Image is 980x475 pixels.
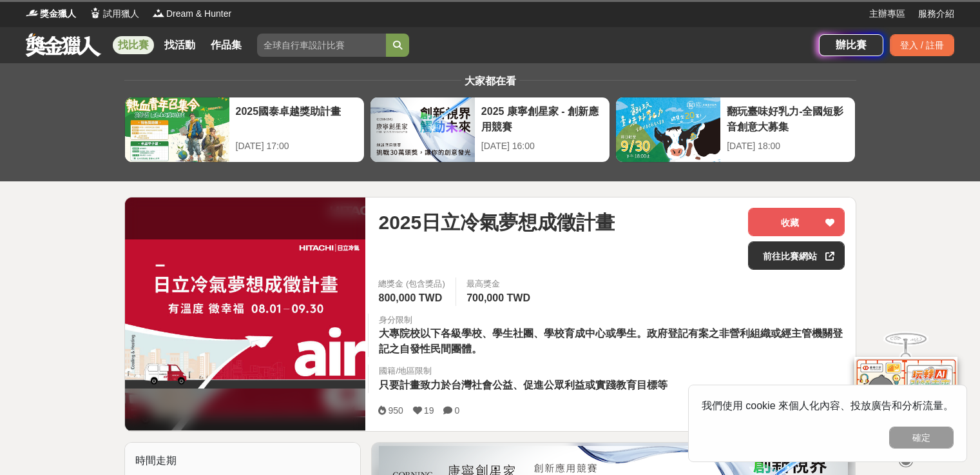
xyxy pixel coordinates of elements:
a: 作品集 [206,36,247,54]
a: 找活動 [159,36,200,54]
span: 950 [388,405,403,416]
span: 0 [454,405,459,416]
input: 全球自行車設計比賽 [257,34,386,57]
a: 前往比賽網站 [748,241,845,270]
img: d2146d9a-e6f6-4337-9592-8cefde37ba6b.png [854,357,957,443]
span: 我們使用 cookie 來個人化內容、投放廣告和分析流量。 [702,400,954,411]
div: 國籍/地區限制 [379,365,671,378]
img: Logo [89,6,102,19]
span: 19 [424,405,434,416]
div: 2025 康寧創星家 - 創新應用競賽 [481,104,603,133]
button: 收藏 [748,208,845,236]
span: 總獎金 (包含獎品) [378,278,445,290]
div: 翻玩臺味好乳力-全國短影音創意大募集 [727,104,849,133]
a: 2025國泰卓越獎助計畫[DATE] 17:00 [124,97,365,163]
span: 800,000 TWD [378,292,442,303]
img: Logo [26,6,39,19]
span: 大家都在看 [461,76,519,86]
img: Logo [152,6,165,19]
a: Logo獎金獵人 [26,7,76,21]
a: 辦比賽 [819,34,883,56]
span: Dream & Hunter [166,7,231,21]
div: [DATE] 16:00 [481,139,603,153]
span: 2025日立冷氣夢想成徵計畫 [378,208,615,237]
a: 找比賽 [113,36,154,54]
div: [DATE] 17:00 [236,139,358,153]
span: 獎金獵人 [40,7,76,21]
a: LogoDream & Hunter [152,7,231,21]
a: 2025 康寧創星家 - 創新應用競賽[DATE] 16:00 [370,97,610,163]
span: 大專院校以下各級學校、學生社團、學校育成中心或學生。政府登記有案之非營利組織或經主管機關登記之自發性民間團體。 [379,328,843,354]
button: 確定 [889,427,954,449]
img: Cover Image [125,239,366,389]
a: 主辦專區 [869,7,905,21]
span: 只要計畫致力於台灣社會公益、促進公眾利益或實踐教育目標等 [379,379,668,390]
div: 2025國泰卓越獎助計畫 [236,104,358,133]
a: 翻玩臺味好乳力-全國短影音創意大募集[DATE] 18:00 [615,97,856,163]
div: [DATE] 18:00 [727,139,849,153]
span: 試用獵人 [103,7,139,21]
a: Logo試用獵人 [89,7,139,21]
span: 700,000 TWD [466,292,530,303]
a: 服務介紹 [918,7,954,21]
div: 身分限制 [379,314,845,327]
div: 登入 / 註冊 [890,34,954,56]
span: 最高獎金 [466,278,533,290]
